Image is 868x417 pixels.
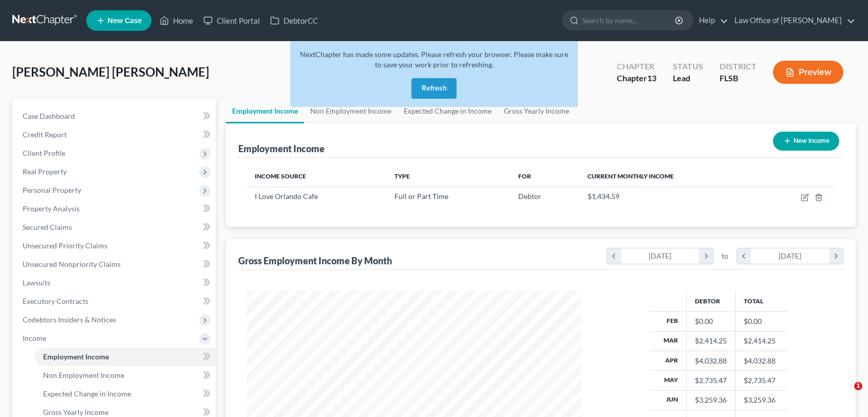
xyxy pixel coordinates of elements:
[720,72,757,84] div: FLSB
[14,292,216,311] a: Executory Contracts
[695,336,727,346] div: $2,414.25
[686,291,735,311] th: Debtor
[14,218,216,237] a: Secured Claims
[23,241,107,250] span: Unsecured Priority Claims
[833,382,858,407] iframe: Intercom live chat
[854,382,862,390] span: 1
[300,50,568,69] span: NextChapter has made some updates. Please refresh your browser. Please make sure to save your wor...
[735,351,787,370] td: $4,032.88
[699,248,713,264] i: chevron_right
[588,172,674,180] span: Current Monthly Income
[394,192,448,201] span: Full or Part Time
[43,371,124,379] span: Non Employment Income
[255,192,318,201] span: I Love Orlando Cafe
[695,316,727,327] div: $0.00
[155,11,198,30] a: Home
[35,385,216,403] a: Expected Change in Income
[735,331,787,351] td: $2,414.25
[694,11,728,30] a: Help
[773,132,839,151] button: New Income
[735,312,787,331] td: $0.00
[582,11,676,30] input: Search by name...
[829,248,843,264] i: chevron_right
[737,248,751,264] i: chevron_left
[12,64,209,79] span: [PERSON_NAME] [PERSON_NAME]
[14,237,216,255] a: Unsecured Priority Claims
[43,389,131,398] span: Expected Change in Income
[14,200,216,218] a: Property Analysis
[735,291,787,311] th: Total
[722,251,728,261] span: to
[607,248,621,264] i: chevron_left
[23,186,81,194] span: Personal Property
[14,274,216,292] a: Lawsuits
[617,61,656,72] div: Chapter
[23,223,72,231] span: Secured Claims
[650,331,687,351] th: Mar
[411,78,457,99] button: Refresh
[255,172,306,180] span: Income Source
[23,334,46,342] span: Income
[394,172,410,180] span: Type
[773,61,843,84] button: Preview
[107,17,142,25] span: New Case
[673,72,703,84] div: Lead
[238,255,392,267] div: Gross Employment Income By Month
[518,192,541,201] span: Debtor
[23,260,121,268] span: Unsecured Nonpriority Claims
[23,167,67,176] span: Real Property
[729,11,855,30] a: Law Office of [PERSON_NAME]
[23,112,75,120] span: Case Dashboard
[198,11,265,30] a: Client Portal
[588,192,619,201] span: $1,434.59
[735,371,787,390] td: $2,735.47
[621,248,700,264] div: [DATE]
[23,149,65,157] span: Client Profile
[650,351,687,370] th: Apr
[720,61,757,72] div: District
[650,371,687,390] th: May
[35,348,216,366] a: Employment Income
[226,99,304,123] a: Employment Income
[735,390,787,410] td: $3,259.36
[14,125,216,144] a: Credit Report
[673,61,703,72] div: Status
[695,356,727,366] div: $4,032.88
[23,204,80,213] span: Property Analysis
[617,72,656,84] div: Chapter
[518,172,531,180] span: For
[23,297,88,305] span: Executory Contracts
[14,107,216,125] a: Case Dashboard
[35,366,216,385] a: Non Employment Income
[43,352,109,361] span: Employment Income
[650,390,687,410] th: Jun
[650,312,687,331] th: Feb
[14,255,216,274] a: Unsecured Nonpriority Claims
[23,130,67,139] span: Credit Report
[695,375,727,386] div: $2,735.47
[43,408,108,416] span: Gross Yearly Income
[23,278,50,287] span: Lawsuits
[695,395,727,405] div: $3,259.36
[238,142,325,155] div: Employment Income
[647,73,656,83] span: 13
[265,11,323,30] a: DebtorCC
[23,315,116,324] span: Codebtors Insiders & Notices
[751,248,829,264] div: [DATE]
